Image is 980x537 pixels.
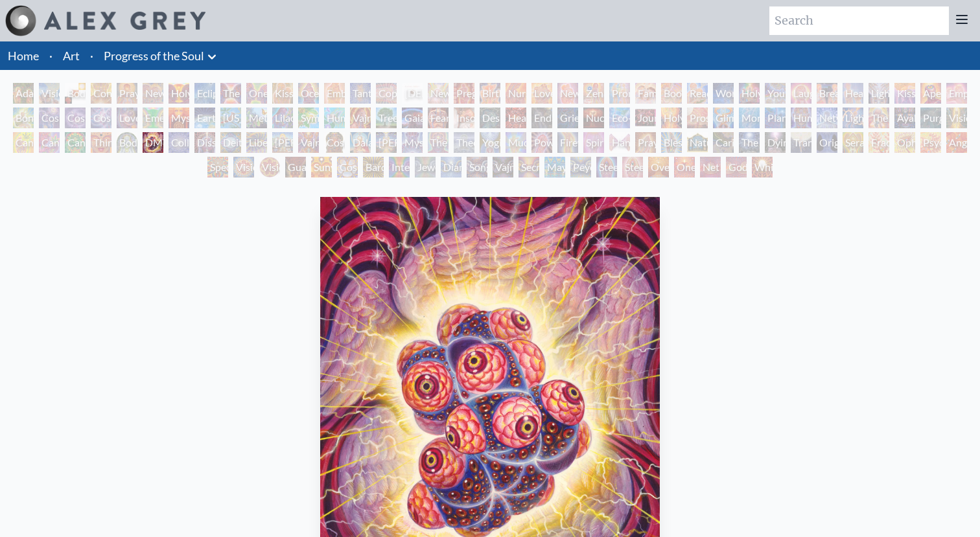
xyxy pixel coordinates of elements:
[428,132,449,153] div: The Seer
[583,108,604,128] div: Nuclear Crucifixion
[454,83,474,104] div: Pregnancy
[817,132,837,153] div: Original Face
[350,83,371,104] div: Tantra
[402,83,423,104] div: [DEMOGRAPHIC_DATA] Embryo
[739,108,760,128] div: Monochord
[117,83,137,104] div: Praying
[233,157,254,177] div: Vision Crystal
[817,83,837,104] div: Breathing
[363,157,384,177] div: Bardo Being
[583,132,604,153] div: Spirit Animates the Flesh
[946,83,967,104] div: Empowerment
[570,157,591,177] div: Peyote Being
[324,108,345,128] div: Humming Bird
[169,108,189,128] div: Mysteriosa 2
[713,132,734,153] div: Caring
[531,83,552,104] div: Love Circuit
[506,132,526,153] div: Mudra
[311,157,332,177] div: Sunyata
[272,132,293,153] div: [PERSON_NAME]
[557,132,578,153] div: Firewalking
[791,132,811,153] div: Transfiguration
[298,108,319,128] div: Symbiosis: Gall Wasp & Oak Tree
[194,132,215,153] div: Dissectional Art for Tool's Lateralus CD
[506,108,526,128] div: Headache
[63,47,80,65] a: Art
[259,157,280,177] div: Vision [PERSON_NAME]
[557,108,578,128] div: Grieving
[194,108,215,128] div: Earth Energies
[869,108,889,128] div: The Shulgins and their Alchemical Angels
[441,157,461,177] div: Diamond Being
[480,83,500,104] div: Birth
[389,157,410,177] div: Interbeing
[104,47,204,65] a: Progress of the Soul
[596,157,617,177] div: Steeplehead 1
[220,132,241,153] div: Deities & Demons Drinking from the Milky Pool
[376,83,397,104] div: Copulating
[246,83,267,104] div: One Taste
[350,132,371,153] div: Dalai Lama
[13,83,34,104] div: Adam & Eve
[39,108,60,128] div: Cosmic Creativity
[285,157,306,177] div: Guardian of Infinite Vision
[635,83,656,104] div: Family
[920,132,941,153] div: Psychomicrograph of a Fractal Paisley Cherub Feather Tip
[531,132,552,153] div: Power to the Peaceful
[169,132,189,153] div: Collective Vision
[713,108,734,128] div: Glimpsing the Empyrean
[920,83,941,104] div: Aperture
[324,83,345,104] div: Embracing
[143,132,163,153] div: DMT - The Spirit Molecule
[700,157,721,177] div: Net of Being
[769,6,949,35] input: Search
[687,108,708,128] div: Prostration
[791,83,811,104] div: Laughing Man
[350,108,371,128] div: Vajra Horse
[207,157,228,177] div: Spectral Lotus
[843,83,863,104] div: Healing
[661,83,682,104] div: Boo-boo
[920,108,941,128] div: Purging
[467,157,487,177] div: Song of Vajra Being
[428,108,449,128] div: Fear
[817,108,837,128] div: Networks
[661,108,682,128] div: Holy Fire
[713,83,734,104] div: Wonder
[583,83,604,104] div: Zena Lotus
[894,132,915,153] div: Ophanic Eyelash
[324,132,345,153] div: Cosmic [DEMOGRAPHIC_DATA]
[13,132,34,153] div: Cannabis Mudra
[765,108,786,128] div: Planetary Prayers
[85,41,99,70] li: ·
[169,83,189,104] div: Holy Grail
[91,83,111,104] div: Contemplation
[765,83,786,104] div: Young & Old
[298,132,319,153] div: Vajra Guru
[648,157,669,177] div: Oversoul
[946,132,967,153] div: Angel Skin
[454,132,474,153] div: Theologue
[337,157,358,177] div: Cosmic Elf
[765,132,786,153] div: Dying
[415,157,436,177] div: Jewel Being
[726,157,747,177] div: Godself
[13,108,34,128] div: Bond
[687,83,708,104] div: Reading
[44,41,58,70] li: ·
[557,83,578,104] div: New Family
[480,108,500,128] div: Despair
[143,108,163,128] div: Emerald Grail
[246,108,267,128] div: Metamorphosis
[752,157,773,177] div: White Light
[220,108,241,128] div: [US_STATE] Song
[220,83,241,104] div: The Kiss
[493,157,513,177] div: Vajra Being
[843,132,863,153] div: Seraphic Transport Docking on the Third Eye
[402,132,423,153] div: Mystic Eye
[8,49,39,63] a: Home
[376,132,397,153] div: [PERSON_NAME]
[194,83,215,104] div: Eclipse
[428,83,449,104] div: Newborn
[39,83,60,104] div: Visionary Origin of Language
